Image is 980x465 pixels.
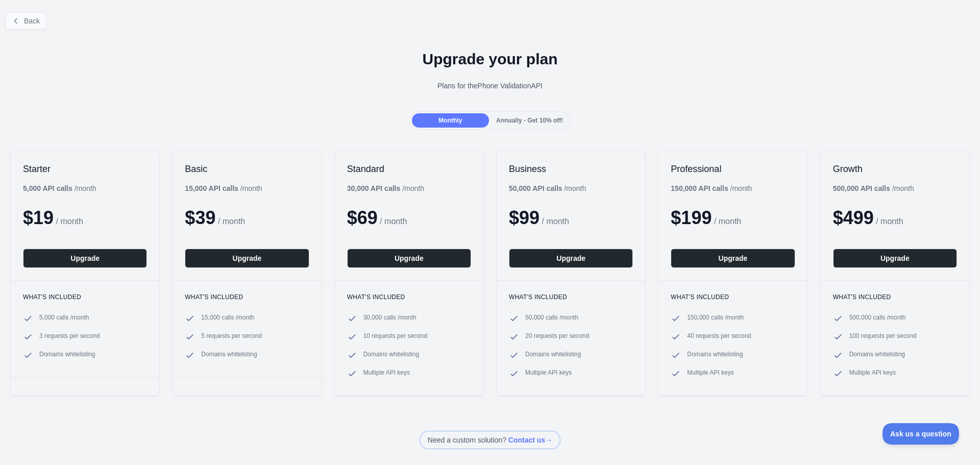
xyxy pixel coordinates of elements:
div: / month [509,183,586,193]
div: / month [671,183,752,193]
h2: Professional [671,163,795,175]
div: / month [347,183,424,193]
b: 30,000 API calls [347,184,401,192]
span: $ 199 [671,207,712,228]
b: 150,000 API calls [671,184,728,192]
b: 50,000 API calls [509,184,562,192]
h2: Business [509,163,633,175]
span: $ 99 [509,207,540,228]
h2: Standard [347,163,471,175]
iframe: Toggle Customer Support [883,423,960,445]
